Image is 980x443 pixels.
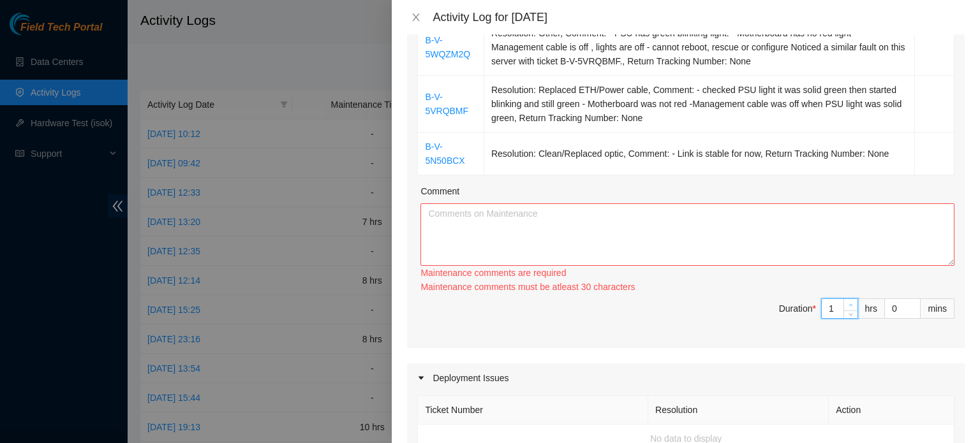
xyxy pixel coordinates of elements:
[418,396,648,425] th: Ticket Number
[484,133,915,175] td: Resolution: Clean/Replaced optic, Comment: - Link is stable for now, Return Tracking Number: None
[484,19,915,76] td: Resolution: Other, Comment: - PSU has green blinking light. - Motherboard has no red light - Mana...
[425,35,470,59] a: B-V-5WQZM2Q
[420,280,954,294] div: Maintenance comments must be atleast 30 characters
[411,12,421,22] span: close
[829,396,954,425] th: Action
[648,396,829,425] th: Resolution
[858,298,885,319] div: hrs
[425,142,464,166] a: B-V-5N50BCX
[843,310,857,318] span: Decrease Value
[779,301,816,316] div: Duration
[407,363,965,393] div: Deployment Issues
[425,92,468,116] a: B-V-5VRQBMF
[407,11,425,24] button: Close
[417,374,425,382] span: caret-right
[420,266,954,280] div: Maintenance comments are required
[433,10,965,24] div: Activity Log for [DATE]
[484,76,915,133] td: Resolution: Replaced ETH/Power cable, Comment: - checked PSU light it was solid green then starte...
[921,298,954,319] div: mins
[847,310,855,318] span: down
[843,299,857,310] span: Increase Value
[420,184,459,198] label: Comment
[847,301,855,309] span: up
[420,203,954,266] textarea: Comment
